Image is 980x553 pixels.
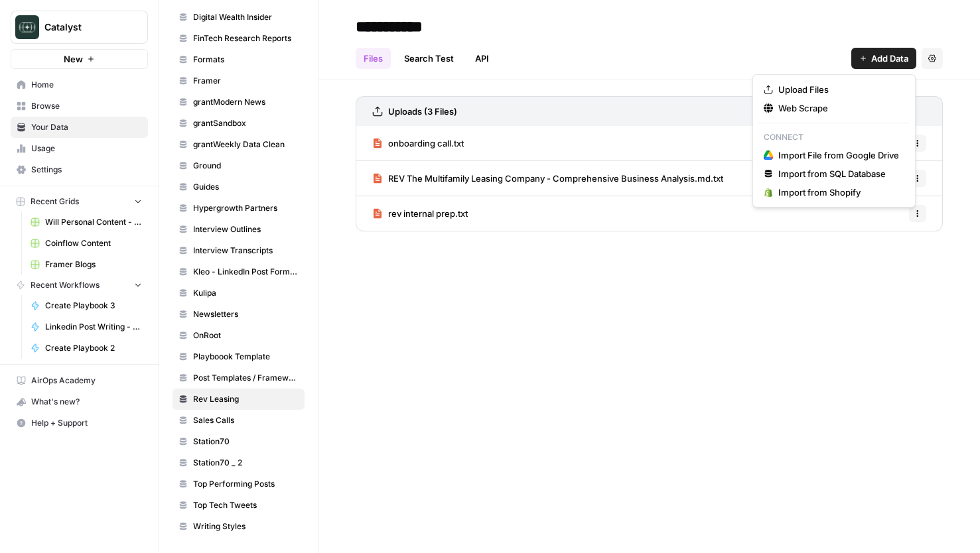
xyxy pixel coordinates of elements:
[173,198,305,219] a: Hypergrowth Partners
[396,48,462,69] a: Search Test
[11,95,148,117] a: Browse
[173,49,305,70] a: Formats
[193,521,299,532] span: Writing Styles
[45,216,142,228] span: Will Personal Content - [DATE]
[11,391,148,412] button: What's new?
[372,161,723,196] a: REV The Multifamily Leasing Company - Comprehensive Business Analysis.md.txt
[173,240,305,261] a: Interview Transcripts
[45,321,142,333] span: Linkedin Post Writing - [DATE]
[758,129,910,146] p: Connect
[173,134,305,155] a: grantWeekly Data Clean
[31,196,79,208] span: Recent Grids
[11,49,148,69] button: New
[193,75,299,87] span: Framer
[44,21,125,34] span: Catalyst
[851,48,916,69] button: Add Data
[193,308,299,320] span: Newsletters
[31,121,142,133] span: Your Data
[193,202,299,214] span: Hypergrowth Partners
[193,499,299,511] span: Top Tech Tweets
[778,101,899,115] span: Web Scrape
[173,389,305,410] a: Rev Leasing
[193,96,299,108] span: grantModern News
[45,300,142,312] span: Create Playbook 3
[193,11,299,23] span: Digital Wealth Insider
[193,32,299,44] span: FinTech Research Reports
[11,138,148,159] a: Usage
[173,219,305,240] a: Interview Outlines
[193,181,299,193] span: Guides
[173,261,305,282] a: Kleo - LinkedIn Post Formats
[388,137,464,150] span: onboarding call.txt
[11,412,148,434] button: Help + Support
[25,316,148,338] a: Linkedin Post Writing - [DATE]
[31,417,142,429] span: Help + Support
[388,105,457,118] h3: Uploads (3 Files)
[193,54,299,66] span: Formats
[173,495,305,516] a: Top Tech Tweets
[173,7,305,28] a: Digital Wealth Insider
[173,70,305,92] a: Framer
[193,351,299,363] span: Playboook Template
[31,79,142,91] span: Home
[193,223,299,235] span: Interview Outlines
[173,282,305,304] a: Kulipa
[193,160,299,172] span: Ground
[193,457,299,469] span: Station70 _ 2
[778,83,899,96] span: Upload Files
[173,410,305,431] a: Sales Calls
[11,11,148,44] button: Workspace: Catalyst
[193,393,299,405] span: Rev Leasing
[173,473,305,495] a: Top Performing Posts
[11,74,148,95] a: Home
[778,167,899,180] span: Import from SQL Database
[31,375,142,387] span: AirOps Academy
[193,330,299,341] span: OnRoot
[45,237,142,249] span: Coinflow Content
[173,92,305,113] a: grantModern News
[31,100,142,112] span: Browse
[372,126,464,160] a: onboarding call.txt
[173,452,305,473] a: Station70 _ 2
[11,117,148,138] a: Your Data
[25,254,148,275] a: Framer Blogs
[193,436,299,448] span: Station70
[11,192,148,212] button: Recent Grids
[173,346,305,367] a: Playboook Template
[173,367,305,389] a: Post Templates / Framework
[173,155,305,176] a: Ground
[871,52,908,65] span: Add Data
[64,52,83,66] span: New
[173,431,305,452] a: Station70
[45,259,142,271] span: Framer Blogs
[372,196,468,231] a: rev internal prep.txt
[193,266,299,278] span: Kleo - LinkedIn Post Formats
[25,295,148,316] a: Create Playbook 3
[372,97,457,126] a: Uploads (3 Files)
[173,176,305,198] a: Guides
[11,392,147,412] div: What's new?
[11,370,148,391] a: AirOps Academy
[193,139,299,151] span: grantWeekly Data Clean
[11,275,148,295] button: Recent Workflows
[752,74,916,208] div: Add Data
[193,117,299,129] span: grantSandbox
[173,516,305,537] a: Writing Styles
[31,143,142,154] span: Usage
[31,279,100,291] span: Recent Workflows
[25,233,148,254] a: Coinflow Content
[25,338,148,359] a: Create Playbook 2
[778,149,899,162] span: Import File from Google Drive
[11,159,148,180] a: Settings
[193,287,299,299] span: Kulipa
[193,414,299,426] span: Sales Calls
[31,164,142,176] span: Settings
[173,325,305,346] a: OnRoot
[173,113,305,134] a: grantSandbox
[25,212,148,233] a: Will Personal Content - [DATE]
[778,186,899,199] span: Import from Shopify
[173,28,305,49] a: FinTech Research Reports
[193,478,299,490] span: Top Performing Posts
[467,48,497,69] a: API
[15,15,39,39] img: Catalyst Logo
